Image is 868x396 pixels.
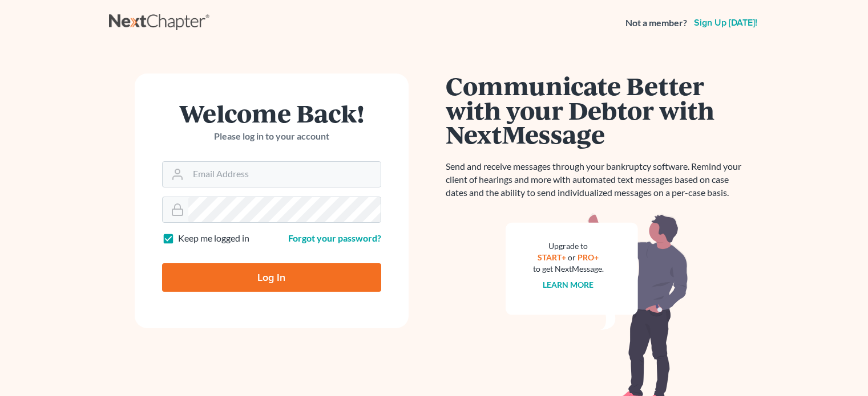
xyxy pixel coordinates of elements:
div: to get NextMessage. [533,263,604,275]
div: Upgrade to [533,240,604,252]
input: Email Address [188,162,381,187]
h1: Welcome Back! [162,101,381,125]
p: Send and receive messages through your bankruptcy software. Remind your client of hearings and mo... [446,160,748,199]
strong: Not a member? [625,17,687,30]
h1: Communicate Better with your Debtor with NextMessage [446,74,748,146]
a: PRO+ [578,252,599,262]
a: Learn more [543,280,594,289]
a: Forgot your password? [288,232,381,243]
a: START+ [538,252,566,262]
a: Sign up [DATE]! [692,18,760,27]
p: Please log in to your account [162,130,381,143]
input: Log In [162,263,381,292]
span: or [568,252,576,262]
label: Keep me logged in [178,232,249,245]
